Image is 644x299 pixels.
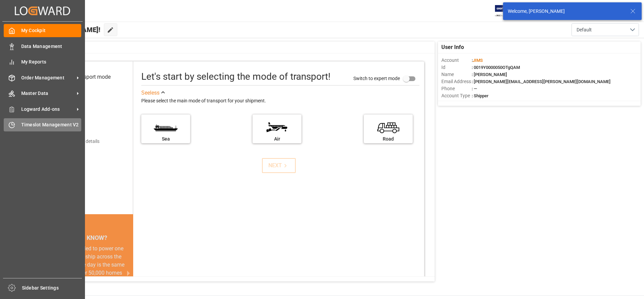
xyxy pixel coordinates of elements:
span: Id [441,64,472,71]
span: Timeslot Management V2 [21,121,82,128]
span: Name [441,71,472,78]
span: Account [441,57,472,64]
div: Select transport mode [58,73,111,81]
span: : [PERSON_NAME][EMAIL_ADDRESS][PERSON_NAME][DOMAIN_NAME] [472,79,611,84]
span: : [472,58,483,63]
span: My Cockpit [21,27,82,34]
span: : 0019Y0000050OTgQAM [472,65,520,70]
span: Default [577,26,592,33]
span: Master Data [21,90,75,97]
span: Data Management [21,43,82,50]
span: : [PERSON_NAME] [472,72,507,77]
span: Hello [PERSON_NAME]! [28,23,100,36]
span: Switch to expert mode [353,75,400,81]
a: My Cockpit [4,24,81,37]
div: Please select the main mode of transport for your shipment. [141,97,419,105]
div: Add shipping details [57,138,99,145]
span: Logward Add-ons [21,106,75,113]
a: Timeslot Management V2 [4,118,81,131]
span: Sidebar Settings [22,284,82,292]
div: Sea [145,135,187,143]
div: Road [367,135,409,143]
span: JIMS [473,58,483,63]
button: open menu [572,23,639,36]
span: : Shipper [472,93,489,98]
span: : — [472,86,477,91]
img: Exertis%20JAM%20-%20Email%20Logo.jpg_1722504956.jpg [495,5,518,17]
div: Welcome, [PERSON_NAME] [508,8,624,15]
span: User Info [441,43,464,51]
span: Email Address [441,78,472,85]
button: NEXT [262,158,296,173]
span: Order Management [21,74,75,81]
span: My Reports [21,58,82,66]
span: Account Type [441,92,472,99]
a: Data Management [4,40,81,53]
div: Air [256,135,298,143]
span: Phone [441,85,472,92]
div: NEXT [268,161,289,170]
div: Let's start by selecting the mode of transport! [141,70,330,84]
div: See less [141,89,159,97]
